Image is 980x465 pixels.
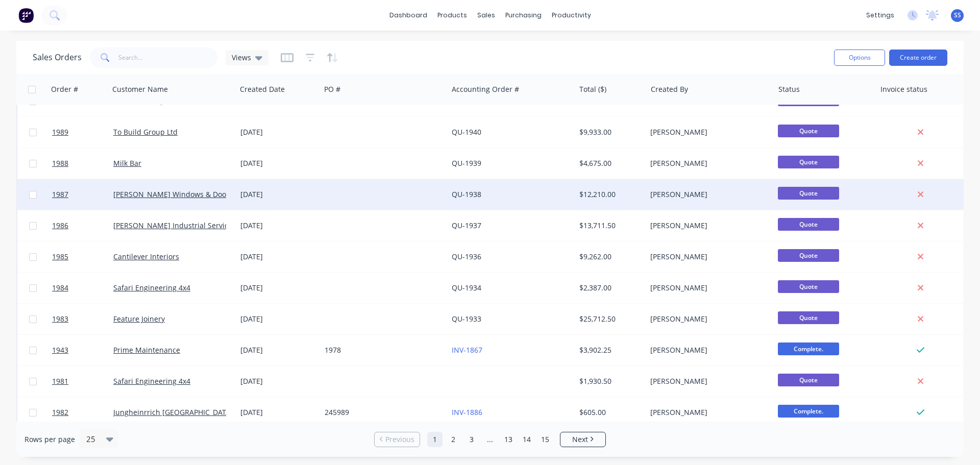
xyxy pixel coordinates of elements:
div: [PERSON_NAME] [650,221,764,231]
a: Jump forward [482,432,498,447]
div: Status [778,84,800,94]
span: Next [572,434,588,445]
div: [PERSON_NAME] [650,189,764,200]
div: Total ($) [579,84,606,94]
span: Quote [778,280,839,293]
div: settings [861,8,899,23]
a: Page 2 [446,432,461,447]
div: $1,930.50 [579,376,639,386]
div: Created Date [240,84,285,94]
span: Quote [778,374,839,386]
span: Complete. [778,342,839,355]
a: 1983 [52,304,113,334]
div: [PERSON_NAME] [650,158,764,168]
a: Page 13 [501,432,516,447]
a: Next page [560,434,605,445]
a: 1988 [52,148,113,179]
a: [PERSON_NAME] Industrial Services [GEOGRAPHIC_DATA] [113,221,308,230]
div: PO # [324,84,340,94]
span: Quote [778,249,839,262]
span: 1983 [52,314,68,324]
div: $4,675.00 [579,158,639,168]
a: Prime Maintenance [113,345,180,355]
a: 1986 [52,210,113,241]
span: 1982 [52,407,68,418]
div: [DATE] [240,252,316,262]
div: [PERSON_NAME] [650,283,764,293]
div: Created By [651,84,688,94]
div: [DATE] [240,314,316,324]
ul: Pagination [370,432,610,447]
button: Options [834,50,885,66]
a: 1987 [52,179,113,210]
a: QU-1940 [452,127,481,137]
a: dashboard [384,8,432,23]
span: 1987 [52,189,68,200]
h1: Sales Orders [33,53,82,62]
a: QU-1933 [452,314,481,324]
span: 1986 [52,221,68,231]
a: Page 14 [519,432,534,447]
input: Search... [118,47,218,68]
div: [PERSON_NAME] [650,407,764,418]
a: 1982 [52,397,113,428]
span: SS [954,11,961,20]
a: Milk Bar [113,158,141,168]
div: $3,902.25 [579,345,639,355]
span: Quote [778,156,839,168]
div: productivity [547,8,596,23]
div: [DATE] [240,127,316,137]
a: Page 1 is your current page [427,432,443,447]
span: 1984 [52,283,68,293]
div: $2,387.00 [579,283,639,293]
a: 1989 [52,117,113,148]
div: [PERSON_NAME] [650,127,764,137]
div: $13,711.50 [579,221,639,231]
a: Page 3 [464,432,479,447]
span: Views [232,52,251,63]
div: $25,712.50 [579,314,639,324]
a: QU-1937 [452,221,481,230]
a: [PERSON_NAME] Windows & Doors [113,189,233,199]
div: [DATE] [240,345,316,355]
div: $9,933.00 [579,127,639,137]
div: Customer Name [112,84,168,94]
a: QU-1938 [452,189,481,199]
div: [PERSON_NAME] [650,345,764,355]
a: QU-1939 [452,158,481,168]
div: $12,210.00 [579,189,639,200]
a: Safari Engineering 4x4 [113,376,190,386]
div: [DATE] [240,158,316,168]
a: Previous page [375,434,420,445]
span: 1981 [52,376,68,386]
span: Previous [385,434,414,445]
a: QU-1934 [452,283,481,292]
a: 1985 [52,241,113,272]
span: Quote [778,311,839,324]
a: Cantilever Interiors [113,252,179,261]
a: 1984 [52,273,113,303]
span: 1943 [52,345,68,355]
div: [DATE] [240,189,316,200]
div: purchasing [500,8,547,23]
div: $9,262.00 [579,252,639,262]
div: [DATE] [240,221,316,231]
span: 1985 [52,252,68,262]
div: [PERSON_NAME] [650,252,764,262]
a: Jungheinrrich [GEOGRAPHIC_DATA] [113,407,233,417]
img: Factory [18,8,34,23]
a: QU-1936 [452,252,481,261]
a: INV-1886 [452,407,482,417]
span: Quote [778,218,839,231]
div: 1978 [325,345,438,355]
span: Quote [778,125,839,137]
div: 245989 [325,407,438,418]
div: [PERSON_NAME] [650,376,764,386]
a: Safari Engineering 4x4 [113,283,190,292]
a: 1943 [52,335,113,365]
span: Complete. [778,405,839,418]
div: products [432,8,472,23]
div: Order # [51,84,78,94]
a: 1981 [52,366,113,397]
a: To Build Group Ltd [113,127,178,137]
